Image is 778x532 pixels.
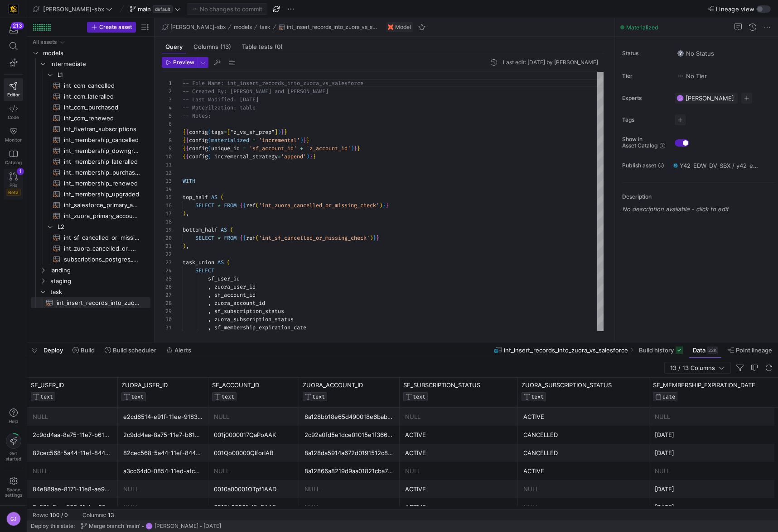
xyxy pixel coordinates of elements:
[183,104,256,111] span: -- Materilzation: table
[240,234,243,242] span: {
[162,258,172,266] div: 23
[635,342,687,358] button: Build history
[31,167,150,178] div: Press SPACE to select this row.
[50,59,149,69] span: intermediate
[183,80,341,87] span: -- File Name: int_insert_records_into_zuora_vs_sal
[677,72,707,80] span: No Tier
[626,24,658,31] span: Materialized
[31,80,150,91] div: Press SPACE to select this row.
[622,194,774,200] p: Description
[246,234,256,242] span: ref
[183,226,217,233] span: bottom_half
[214,153,278,160] span: incremental_strategy
[664,362,731,374] button: 13 / 13 Columns
[162,209,172,218] div: 17
[81,347,95,354] span: Build
[403,381,480,389] span: SF_SUBSCRIPTION_STATUS
[11,22,24,29] div: 213
[138,5,151,13] span: main
[162,275,172,283] div: 25
[227,128,230,136] span: [
[622,50,667,57] span: Status
[31,123,150,134] a: int_fivetran_subscriptions​​​​​​​​​​
[284,128,287,136] span: }
[31,286,150,297] div: Press SPACE to select this row.
[256,234,259,242] span: (
[162,136,172,144] div: 8
[31,178,150,189] a: int_membership_renewed​​​​​​​​​​
[173,59,194,66] span: Preview
[170,24,226,30] span: [PERSON_NAME]-sbx
[670,364,719,371] span: 13 / 13 Columns
[64,91,140,102] span: int_ccm_lateralled​​​​​​​​​​
[243,234,246,242] span: {
[4,509,23,528] button: GJ
[162,266,172,275] div: 24
[230,128,275,136] span: "z_vs_sf_prep"
[214,308,284,315] span: sf_subscription_status
[186,153,189,160] span: {
[208,145,211,152] span: (
[379,202,382,209] span: )
[208,308,211,315] span: ,
[162,104,172,112] div: 4
[31,221,150,232] div: Press SPACE to select this row.
[31,134,150,145] a: int_membership_cancelled​​​​​​​​​​
[707,347,718,354] div: 22K
[221,226,227,233] span: AS
[281,128,284,136] span: }
[10,182,17,188] span: PRs
[31,275,150,286] div: Press SPACE to select this row.
[214,316,294,323] span: zuora_subscription_status
[6,512,21,526] div: GJ
[278,153,281,160] span: =
[230,226,233,233] span: (
[31,232,150,243] a: int_sf_cancelled_or_missing_check​​​​​​​​​​
[370,234,373,242] span: )
[195,267,214,274] span: SELECT
[195,202,214,209] span: SELECT
[287,24,378,30] span: int_insert_records_into_zuora_vs_salesforce
[162,201,172,209] div: 16
[675,70,709,82] button: No tierNo Tier
[622,73,667,79] span: Tier
[162,112,172,120] div: 5
[162,177,172,185] div: 13
[31,145,150,156] a: int_membership_downgraded​​​​​​​​​​
[8,114,19,120] span: Code
[259,202,379,209] span: 'int_zuora_cancelled_or_missing_check'
[183,96,259,103] span: -- Last Modified: [DATE]
[183,194,208,201] span: top_half
[208,299,211,307] span: ,
[662,394,675,400] span: DATE
[31,381,64,389] span: SF_USER_ID
[413,394,425,400] span: TEXT
[243,145,246,152] span: =
[234,24,252,30] span: models
[64,211,140,221] span: int_zuora_primary_accounts​​​​​​​​​​
[208,283,211,290] span: ,
[309,153,313,160] span: }
[183,112,211,119] span: -- Notes:
[160,22,228,33] button: [PERSON_NAME]-sbx
[252,137,256,144] span: =
[64,233,140,243] span: int_sf_cancelled_or_missing_check​​​​​​​​​​
[43,347,63,354] span: Deploy
[31,243,150,254] a: int_zuora_cancelled_or_missing_check​​​​​​​​​​
[165,44,183,50] span: Query
[162,342,195,358] button: Alerts
[31,243,150,254] div: Press SPACE to select this row.
[64,157,140,167] span: int_membership_lateralled​​​​​​​​​​
[256,202,259,209] span: (
[183,137,186,144] span: {
[5,487,22,498] span: Space settings
[4,78,23,101] a: Editor
[31,80,150,91] a: int_ccm_cancelled​​​​​​​​​​
[275,44,283,50] span: (0)
[64,81,140,91] span: int_ccm_cancelled​​​​​​​​​​
[689,342,722,358] button: Data22K
[31,199,150,210] div: Press SPACE to select this row.
[211,128,224,136] span: tags
[31,210,150,221] div: Press SPACE to select this row.
[4,101,23,123] a: Code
